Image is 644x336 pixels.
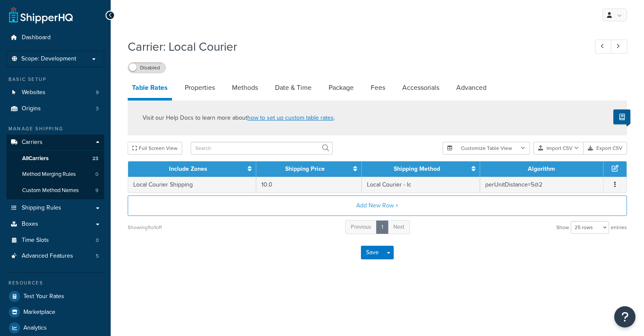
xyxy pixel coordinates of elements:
[614,306,635,327] button: Open Resource Center
[247,113,334,122] a: how to set up custom table rates
[22,89,46,96] span: Websites
[180,78,219,98] a: Properties
[143,113,335,123] p: Visit our Help Docs to learn more about .
[376,220,389,234] a: 1
[595,40,612,54] a: Previous Record
[128,78,172,101] a: Table Rates
[398,78,444,98] a: Accessorials
[584,142,627,155] button: Export CSV
[6,304,104,320] a: Marketplace
[6,233,104,248] li: Time Slots
[22,187,79,194] span: Custom Method Names
[128,63,166,73] label: Disabled
[393,223,404,231] span: Next
[556,221,569,233] span: Show
[6,76,104,83] div: Basic Setup
[22,237,49,244] span: Time Slots
[6,183,104,198] a: Custom Method Names9
[613,109,630,124] button: Show Help Docs
[361,246,384,259] button: Save
[22,139,43,146] span: Carriers
[388,220,410,234] a: Next
[611,221,627,233] span: entries
[228,78,262,98] a: Methods
[169,164,207,173] a: Include Zones
[191,142,333,155] input: Search
[611,40,627,54] a: Next Record
[22,171,76,178] span: Method Merging Rules
[22,221,38,228] span: Boxes
[6,101,104,117] a: Origins3
[96,237,99,244] span: 0
[128,177,256,192] td: Local Courier Shipping
[23,293,64,300] span: Test Your Rates
[6,125,104,132] div: Manage Shipping
[22,34,51,41] span: Dashboard
[324,78,358,98] a: Package
[95,171,98,178] span: 0
[92,155,98,162] span: 23
[22,105,41,112] span: Origins
[128,38,579,55] h1: Carrier: Local Courier
[6,279,104,287] div: Resources
[96,253,99,260] span: 5
[533,142,584,155] button: Import CSV
[21,55,76,63] span: Scope: Development
[128,221,162,233] div: Showing 1 to 1 of 1
[22,204,61,212] span: Shipping Rules
[23,325,47,332] span: Analytics
[23,309,55,316] span: Marketplace
[452,78,491,98] a: Advanced
[443,142,530,155] button: Customize Table View
[95,187,98,194] span: 9
[128,142,182,155] button: Full Screen View
[6,216,104,232] a: Boxes
[96,105,99,112] span: 3
[6,101,104,117] li: Origins
[6,151,104,167] a: AllCarriers23
[394,164,440,173] a: Shipping Method
[22,253,73,260] span: Advanced Features
[256,177,362,192] td: 10.0
[366,78,389,98] a: Fees
[6,200,104,216] a: Shipping Rules
[480,177,604,192] td: perUnitDistance=5@2
[22,155,49,162] span: All Carriers
[6,85,104,101] a: Websites9
[6,233,104,248] a: Time Slots0
[6,30,104,46] a: Dashboard
[128,195,627,216] button: Add New Row +
[285,164,325,173] a: Shipping Price
[6,289,104,304] a: Test Your Rates
[96,89,99,96] span: 9
[6,135,104,199] li: Carriers
[6,248,104,264] a: Advanced Features5
[6,135,104,150] a: Carriers
[271,78,316,98] a: Date & Time
[6,248,104,264] li: Advanced Features
[362,177,480,192] td: Local Courier - lc
[6,167,104,182] li: Method Merging Rules
[6,85,104,101] li: Websites
[480,161,604,177] th: Algorithm
[6,320,104,336] a: Analytics
[6,167,104,182] a: Method Merging Rules0
[6,183,104,198] li: Custom Method Names
[345,220,377,234] a: Previous
[351,223,371,231] span: Previous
